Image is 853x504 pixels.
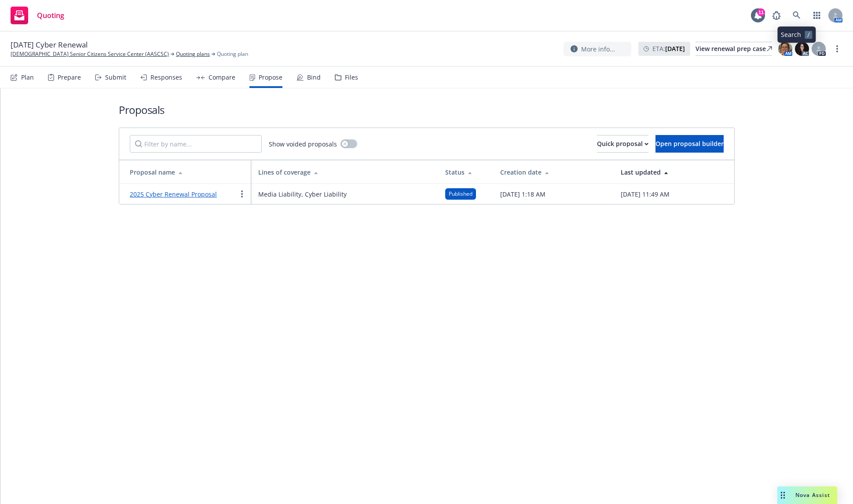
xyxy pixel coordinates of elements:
a: Quoting [7,3,68,28]
div: Responses [150,74,182,81]
span: [DATE] 11:49 AM [621,190,670,199]
div: Files [345,74,358,81]
span: [DATE] Cyber Renewal [11,40,88,50]
button: Open proposal builder [655,135,724,153]
span: Media Liability, Cyber Liability [258,190,347,199]
div: Creation date [500,168,607,177]
span: More info... [581,44,615,54]
input: Filter by name... [130,135,262,153]
button: More info... [564,42,631,56]
img: photo [778,42,792,56]
a: Switch app [808,7,826,24]
div: Status [445,168,486,177]
span: Quoting [37,12,64,19]
a: [DEMOGRAPHIC_DATA] Senior Citizens Service Center (AASCSC) [11,50,169,58]
a: Report a Bug [768,7,785,24]
div: Proposal name [130,168,244,177]
span: [DATE] 1:18 AM [500,190,545,199]
a: Search [788,7,805,24]
div: Prepare [58,74,81,81]
div: Lines of coverage [258,168,431,177]
img: photo [795,42,809,56]
a: more [237,189,247,199]
button: Nova Assist [777,486,837,504]
span: Published [449,190,472,198]
div: Compare [209,74,235,81]
span: Open proposal builder [655,139,724,148]
a: 2025 Cyber Renewal Proposal [130,190,217,198]
a: more [832,44,842,54]
span: Nova Assist [795,491,830,499]
div: Plan [21,74,34,81]
span: Show voided proposals [269,139,337,149]
div: Submit [105,74,126,81]
span: ETA : [652,44,685,53]
strong: [DATE] [665,44,685,53]
a: Quoting plans [176,50,210,58]
div: 11 [757,8,765,16]
div: Drag to move [777,486,788,504]
div: Propose [259,74,282,81]
div: Bind [307,74,321,81]
a: View renewal prep case [696,42,772,56]
button: Quick proposal [597,135,648,153]
h1: Proposals [119,102,735,117]
span: Quoting plan [217,50,248,58]
div: Last updated [621,168,727,177]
